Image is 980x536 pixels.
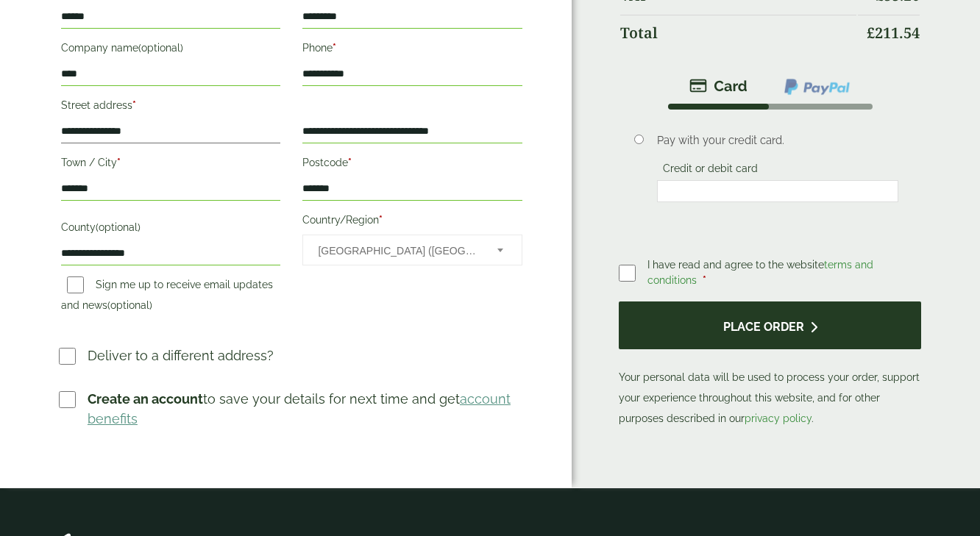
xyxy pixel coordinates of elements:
[61,279,273,315] label: Sign me up to receive email updates and news
[689,77,748,95] img: stripe.png
[96,221,141,233] span: (optional)
[661,185,895,198] iframe: Secure card payment input frame
[302,210,522,235] label: Country/Region
[61,95,281,120] label: Street address
[379,214,383,226] abbr: required
[867,23,875,43] span: £
[348,157,352,168] abbr: required
[657,162,764,179] label: Credit or debit card
[619,301,921,429] p: Your personal data will be used to process your order, support your experience throughout this we...
[619,301,921,349] button: Place order
[117,157,121,168] abbr: required
[302,152,522,177] label: Postcode
[647,259,873,286] span: I have read and agree to the website
[88,391,203,407] strong: Create an account
[703,274,706,286] abbr: required
[333,42,336,54] abbr: required
[318,235,477,266] span: United Kingdom (UK)
[302,37,522,62] label: Phone
[657,132,899,149] p: Pay with your credit card.
[88,389,525,429] p: to save your details for next time and get
[867,23,920,43] bdi: 211.54
[107,299,152,311] span: (optional)
[61,217,281,242] label: County
[745,412,812,424] a: privacy policy
[620,15,856,51] th: Total
[132,99,136,111] abbr: required
[67,276,84,293] input: Sign me up to receive email updates and news(optional)
[61,37,281,62] label: Company name
[138,42,183,54] span: (optional)
[61,152,281,177] label: Town / City
[88,346,274,365] p: Deliver to a different address?
[302,235,522,265] span: Country/Region
[783,77,851,96] img: ppcp-gateway.png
